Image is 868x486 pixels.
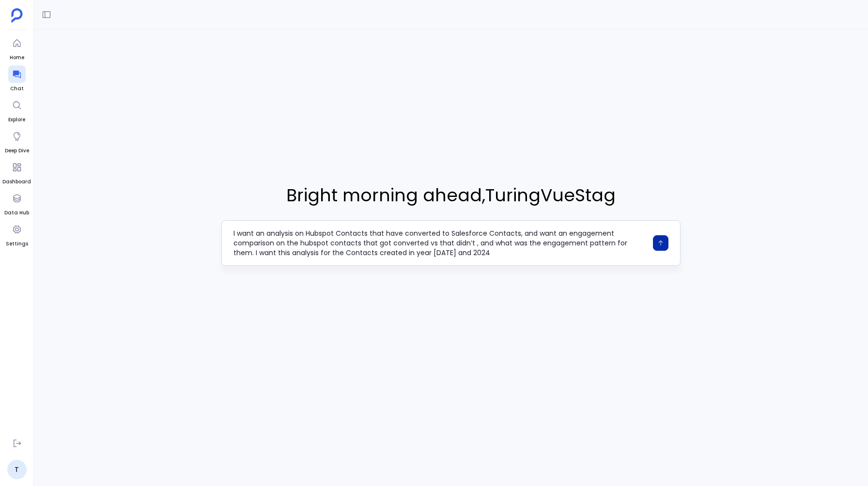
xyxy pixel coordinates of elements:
[4,190,29,217] a: Data Hub
[5,147,29,155] span: Deep Dive
[7,460,27,479] a: T
[8,97,26,124] a: Explore
[221,182,680,209] span: Bright morning ahead , TuringVueStag
[233,228,647,258] textarea: I want an analysis on Hubspot Contacts that have converted to Salesforce Contacts, and want an en...
[8,54,26,62] span: Home
[8,85,26,93] span: Chat
[4,209,29,217] span: Data Hub
[8,65,26,93] a: Chat
[5,128,29,155] a: Deep Dive
[8,34,26,62] a: Home
[2,178,31,186] span: Dashboard
[2,159,31,186] a: Dashboard
[8,116,26,124] span: Explore
[6,240,28,248] span: Settings
[11,8,23,23] img: petavue logo
[6,221,28,248] a: Settings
